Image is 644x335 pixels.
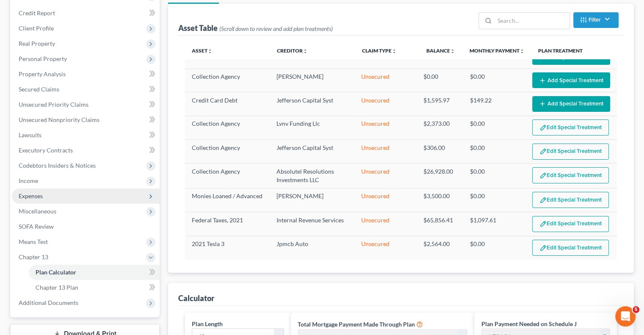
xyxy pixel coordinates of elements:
td: $0.00 [463,188,525,212]
div: Calculator [178,293,214,303]
td: Unsecured [354,92,417,116]
img: edit-pencil-c1479a1de80d8dea1e2430c2f745a3c6a07e9d7aa2eeffe225670001d78357a8.svg [539,148,547,155]
button: Filter [573,12,619,28]
span: Lawsuits [19,131,41,138]
td: [PERSON_NAME] [269,69,354,92]
img: edit-pencil-c1479a1de80d8dea1e2430c2f745a3c6a07e9d7aa2eeffe225670001d78357a8.svg [539,244,547,252]
td: $306.00 [417,139,463,163]
button: Edit Special Treatment [532,240,609,256]
td: Jefferson Capital Syst [269,92,354,116]
span: Real Property [19,40,55,47]
a: Assetunfold_more [192,47,213,54]
span: Unsecured Priority Claims [19,101,88,108]
a: Property Analysis [12,66,160,82]
i: unfold_more [450,49,455,54]
a: Balanceunfold_more [426,47,455,54]
i: unfold_more [520,49,525,54]
span: Credit Report [19,9,55,17]
td: Collection Agency [185,69,269,92]
td: Jefferson Capital Syst [269,139,354,163]
input: Search... [495,13,569,29]
td: $65,856.41 [417,212,463,236]
td: $0.00 [463,163,525,188]
i: unfold_more [207,49,213,54]
span: (Scroll down to review and add plan treatments) [219,25,333,32]
div: Asset Table [178,23,333,33]
span: Secured Claims [19,86,59,93]
span: Codebtors Insiders & Notices [19,162,96,169]
label: Plan Payment Needed on Schedule J [481,319,576,328]
span: Chapter 13 [19,253,48,260]
span: Personal Property [19,55,67,62]
button: Edit Special Treatment [532,167,609,183]
td: Collection Agency [185,116,269,139]
iframe: Intercom live chat [615,306,636,327]
span: SOFA Review [19,223,54,230]
td: $2,373.00 [417,116,463,139]
span: Additional Documents [19,299,78,306]
button: Edit Special Treatment [532,216,609,232]
a: Executory Contracts [12,143,160,158]
span: Expenses [19,192,43,199]
td: Unsecured [354,188,417,212]
a: Claim Typeunfold_more [362,47,397,54]
td: [PERSON_NAME] [269,188,354,212]
td: $2,564.00 [417,236,463,260]
td: $1,097.61 [463,212,525,236]
i: unfold_more [392,49,397,54]
td: $149.22 [463,92,525,116]
a: Secured Claims [12,82,160,97]
td: $0.00 [463,139,525,163]
td: Unsecured [354,236,417,260]
td: Unsecured [354,69,417,92]
td: Absolutel Resolutions Investments LLC [269,163,354,188]
th: Plan Treatment [531,42,617,59]
img: edit-pencil-c1479a1de80d8dea1e2430c2f745a3c6a07e9d7aa2eeffe225670001d78357a8.svg [539,172,547,179]
td: Unsecured [354,139,417,163]
td: Credit Card Debt [185,92,269,116]
a: Chapter 13 Plan [29,280,160,295]
td: $3,500.00 [417,188,463,212]
button: Edit Special Treatment [532,192,609,208]
td: $0.00 [463,236,525,260]
a: Lawsuits [12,127,160,143]
span: Property Analysis [19,70,66,78]
a: Plan Calculator [29,265,160,280]
span: Chapter 13 Plan [36,284,78,291]
span: 5 [633,306,639,313]
td: Internal Revenue Services [269,212,354,236]
td: $0.00 [463,69,525,92]
td: $1,595.97 [417,92,463,116]
a: SOFA Review [12,219,160,234]
td: 2021 Tesla 3 [185,236,269,260]
td: Collection Agency [185,163,269,188]
td: Lvnv Funding Llc [269,116,354,139]
td: Unsecured [354,163,417,188]
img: edit-pencil-c1479a1de80d8dea1e2430c2f745a3c6a07e9d7aa2eeffe225670001d78357a8.svg [539,197,547,204]
span: Means Test [19,238,48,245]
span: Client Profile [19,25,54,32]
td: Monies Loaned / Advanced [185,188,269,212]
td: $26,928.00 [417,163,463,188]
td: $0.00 [417,69,463,92]
img: edit-pencil-c1479a1de80d8dea1e2430c2f745a3c6a07e9d7aa2eeffe225670001d78357a8.svg [539,124,547,131]
td: Collection Agency [185,139,269,163]
a: Creditorunfold_more [277,47,308,54]
td: Unsecured [354,116,417,139]
td: Federal Taxes, 2021 [185,212,269,236]
a: Unsecured Priority Claims [12,97,160,112]
button: Edit Special Treatment [532,119,609,136]
span: Income [19,177,38,184]
td: $0.00 [463,116,525,139]
button: Add Special Treatment [532,72,610,88]
label: Total Mortgage Payment Made Through Plan [298,320,415,329]
button: Edit Special Treatment [532,144,609,160]
span: Miscellaneous [19,208,56,215]
a: Monthly Paymentunfold_more [470,47,525,54]
img: edit-pencil-c1479a1de80d8dea1e2430c2f745a3c6a07e9d7aa2eeffe225670001d78357a8.svg [539,220,547,227]
span: Plan Calculator [36,269,76,276]
td: Unsecured [354,212,417,236]
i: unfold_more [303,49,308,54]
a: Credit Report [12,6,160,21]
td: Jpmcb Auto [269,236,354,260]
